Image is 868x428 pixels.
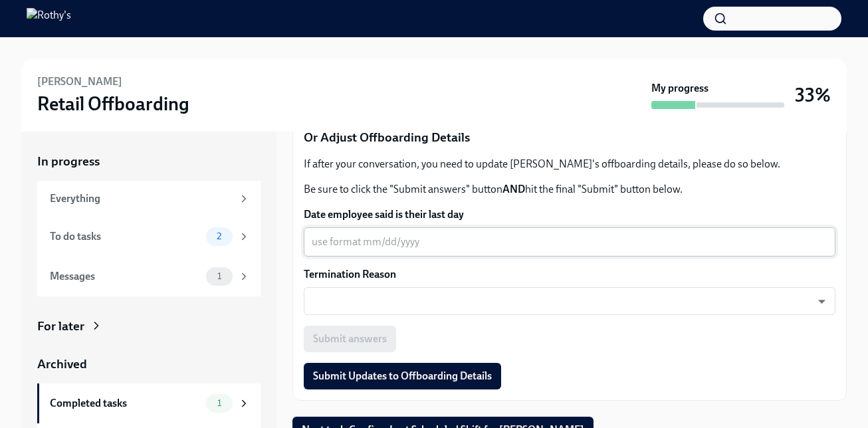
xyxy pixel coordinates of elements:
[37,356,261,373] a: Archived
[304,287,835,315] div: ​
[37,92,189,116] h3: Retail Offboarding
[304,129,835,146] p: Or Adjust Offboarding Details
[313,370,492,383] span: Submit Updates to Offboarding Details
[37,181,261,217] a: Everything
[50,396,201,411] div: Completed tasks
[37,153,261,170] a: In progress
[50,229,201,244] div: To do tasks
[502,183,525,195] strong: AND
[37,383,261,423] a: Completed tasks1
[209,398,229,408] span: 1
[304,157,835,171] p: If after your conversation, you need to update [PERSON_NAME]'s offboarding details, please do so ...
[50,269,201,284] div: Messages
[209,231,229,241] span: 2
[27,8,71,29] img: Rothy's
[37,217,261,257] a: To do tasks2
[37,257,261,296] a: Messages1
[304,267,835,282] label: Termination Reason
[304,182,835,197] p: Be sure to click the "Submit answers" button hit the final "Submit" button below.
[50,191,233,206] div: Everything
[795,83,831,107] h3: 33%
[37,74,122,89] h6: [PERSON_NAME]
[651,81,708,96] strong: My progress
[37,318,84,335] div: For later
[209,271,229,281] span: 1
[37,318,261,335] a: For later
[304,363,501,389] button: Submit Updates to Offboarding Details
[304,207,835,222] label: Date employee said is their last day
